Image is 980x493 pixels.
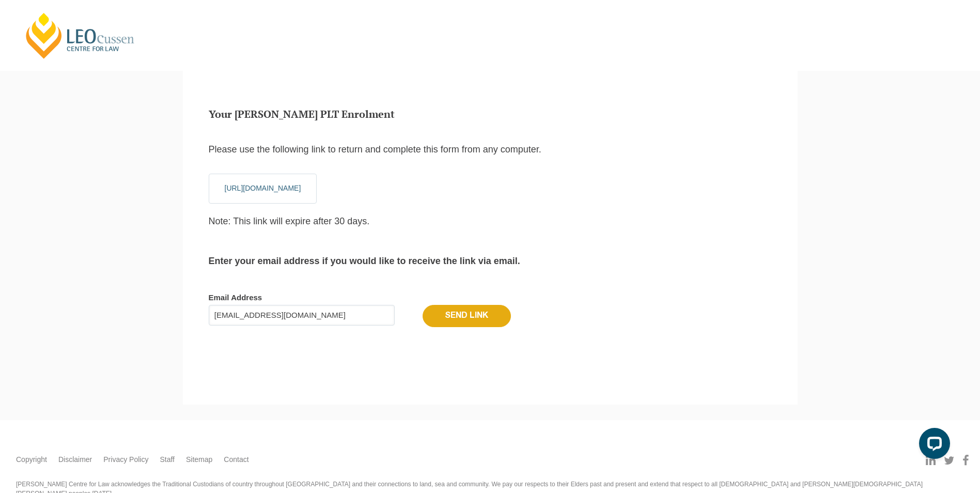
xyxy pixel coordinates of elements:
a: Contact [224,454,248,465]
a: [PERSON_NAME] Centre for Law [23,11,137,60]
p: Please use the following link to return and complete this form from any computer. [209,144,772,155]
input: Send Link [423,305,511,327]
a: Disclaimer [58,454,92,465]
h5: Your [PERSON_NAME] PLT Enrolment [209,109,772,120]
iframe: LiveChat chat widget [911,424,954,467]
a: Staff [160,454,175,465]
input: Email Address [209,305,395,326]
label: Email Address [209,292,772,303]
p: Note: This link will expire after 30 days. [209,216,772,226]
a: Privacy Policy [103,454,148,465]
a: Copyright [16,454,47,465]
a: Sitemap [186,454,212,465]
a: [URL][DOMAIN_NAME] [225,184,301,192]
b: Enter your email address if you would like to receive the link via email. [209,256,520,266]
